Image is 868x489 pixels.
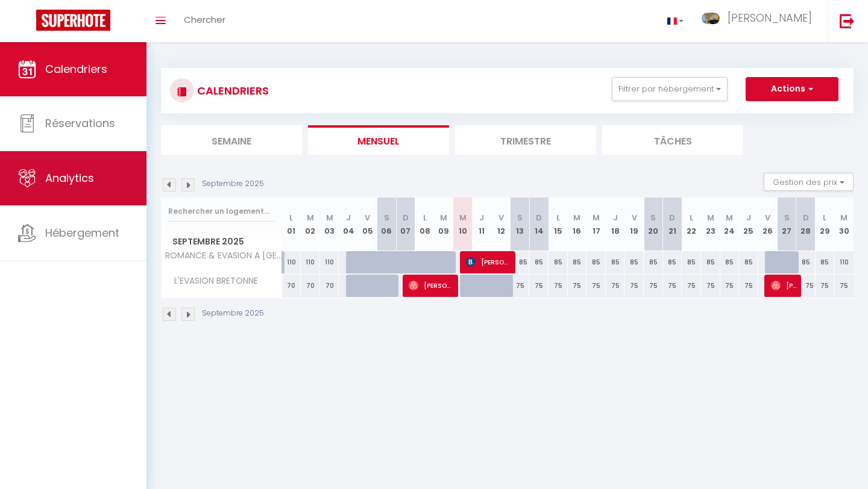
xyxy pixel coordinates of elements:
th: 14 [529,198,549,251]
abbr: D [803,212,809,223]
div: 75 [701,275,720,297]
span: Analytics [45,170,94,185]
div: 75 [644,275,663,297]
th: 26 [758,198,778,251]
th: 11 [473,198,492,251]
img: ... [702,13,720,24]
th: 27 [777,198,796,251]
abbr: M [573,212,580,223]
div: 110 [320,251,339,273]
img: logout [840,13,855,28]
th: 17 [587,198,606,251]
div: 75 [834,275,854,297]
span: [PERSON_NAME] [771,274,797,297]
th: 02 [301,198,320,251]
th: 09 [434,198,453,251]
th: 29 [816,198,835,251]
th: 23 [701,198,720,251]
th: 06 [377,198,397,251]
abbr: V [498,212,504,223]
div: 110 [282,251,301,273]
li: Tâches [602,125,743,155]
div: 85 [739,251,758,273]
abbr: L [556,212,560,223]
div: 110 [301,251,320,273]
div: 75 [587,275,606,297]
abbr: M [307,212,314,223]
abbr: M [840,212,848,223]
span: Septembre 2025 [162,233,281,251]
span: Hébergement [45,225,119,240]
th: 18 [606,198,625,251]
abbr: M [459,212,467,223]
span: [PERSON_NAME] [409,274,454,297]
abbr: S [517,212,523,223]
abbr: L [289,212,293,223]
th: 10 [453,198,473,251]
div: 70 [282,275,301,297]
th: 21 [663,198,682,251]
abbr: L [823,212,826,223]
abbr: V [365,212,370,223]
li: Mensuel [308,125,449,155]
th: 12 [491,198,511,251]
li: Semaine [161,125,302,155]
th: 15 [549,198,568,251]
abbr: M [707,212,714,223]
th: 08 [415,198,435,251]
button: Actions [746,77,838,101]
span: [PERSON_NAME] [728,10,812,25]
button: Gestion des prix [764,173,854,191]
div: 70 [301,275,320,297]
span: [PERSON_NAME] [466,251,511,273]
th: 13 [511,198,530,251]
div: 85 [644,251,663,273]
span: L'EVASION BRETONNE [163,275,261,288]
iframe: Chat [817,435,859,480]
div: 75 [739,275,758,297]
div: 85 [816,251,835,273]
div: 75 [606,275,625,297]
span: Calendriers [45,61,107,76]
button: Ouvrir le widget de chat LiveChat [10,5,46,41]
div: 75 [568,275,587,297]
th: 22 [682,198,701,251]
th: 20 [644,198,663,251]
span: ROMANCE & EVASION A [GEOGRAPHIC_DATA] [163,251,284,260]
div: 75 [816,275,835,297]
abbr: D [536,212,542,223]
abbr: L [423,212,427,223]
div: 85 [663,251,682,273]
th: 19 [624,198,644,251]
abbr: J [613,212,618,223]
div: 75 [796,275,816,297]
abbr: V [632,212,637,223]
div: 85 [796,251,816,273]
p: Septembre 2025 [202,308,264,319]
th: 25 [739,198,758,251]
div: 75 [549,275,568,297]
div: 85 [587,251,606,273]
div: 75 [529,275,549,297]
input: Rechercher un logement... [168,201,275,222]
div: 75 [663,275,682,297]
div: 85 [511,251,530,273]
h3: CALENDRIERS [194,77,269,104]
p: Septembre 2025 [202,178,264,190]
div: 85 [606,251,625,273]
div: 75 [511,275,530,297]
li: Trimestre [455,125,596,155]
th: 04 [339,198,358,251]
abbr: J [346,212,351,223]
abbr: J [479,212,484,223]
abbr: D [403,212,409,223]
div: 85 [529,251,549,273]
div: 85 [549,251,568,273]
abbr: D [669,212,675,223]
div: 75 [720,275,740,297]
abbr: S [784,212,790,223]
div: 75 [624,275,644,297]
th: 24 [720,198,740,251]
abbr: M [326,212,333,223]
div: 85 [682,251,701,273]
